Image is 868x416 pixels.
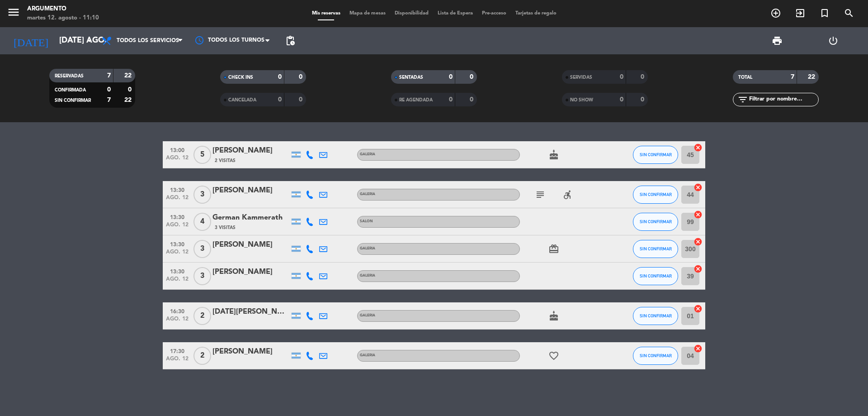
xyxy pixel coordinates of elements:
span: 16:30 [166,306,189,316]
span: 13:30 [166,239,189,249]
span: ago. 12 [166,356,189,366]
div: [PERSON_NAME] [212,145,289,157]
span: SIN CONFIRMAR [640,353,672,358]
i: cancel [693,264,703,273]
span: ago. 12 [166,222,189,232]
strong: 0 [278,96,282,103]
span: SIN CONFIRMAR [55,98,91,103]
i: accessible_forward [562,189,573,200]
span: GALERIA [360,247,375,250]
i: cancel [693,344,703,353]
i: cancel [693,183,703,192]
i: [DATE] [7,31,55,51]
button: SIN CONFIRMAR [633,186,678,204]
button: SIN CONFIRMAR [633,240,678,258]
strong: 22 [124,72,133,79]
i: subject [535,189,546,200]
strong: 0 [278,74,282,80]
span: 13:30 [166,266,189,276]
span: RESERVADAS [55,74,84,78]
div: LOG OUT [805,27,861,54]
strong: 7 [107,72,111,79]
span: SIN CONFIRMAR [640,152,672,157]
span: print [772,35,783,46]
div: [PERSON_NAME] [212,346,289,358]
span: SIN CONFIRMAR [640,246,672,251]
span: Pre-acceso [477,11,511,16]
span: NO SHOW [570,98,593,102]
span: 2 Visitas [215,157,236,164]
i: exit_to_app [795,8,806,19]
strong: 0 [470,96,475,103]
strong: 22 [124,97,133,103]
strong: 0 [449,74,453,80]
span: 2 [193,307,211,325]
i: search [844,8,854,19]
span: SIN CONFIRMAR [640,219,672,224]
strong: 0 [128,86,133,93]
span: ago. 12 [166,276,189,287]
span: GALERIA [360,192,375,196]
span: 5 [193,146,211,164]
span: ago. 12 [166,155,189,165]
i: cancel [693,210,703,219]
i: power_settings_new [828,35,839,46]
i: cancel [693,304,703,313]
i: menu [7,5,20,19]
span: 3 [193,267,211,285]
span: ago. 12 [166,316,189,326]
div: Argumento [27,5,99,14]
div: martes 12. agosto - 11:10 [27,14,99,23]
span: CONFIRMADA [55,88,86,92]
span: ago. 12 [166,249,189,259]
i: turned_in_not [819,8,830,19]
span: CHECK INS [228,75,253,80]
span: 2 [193,347,211,365]
span: 4 [193,213,211,231]
span: CANCELADA [228,98,256,102]
span: GALERIA [360,274,375,277]
i: cake [548,149,559,160]
span: GALERIA [360,354,375,357]
span: GALERIA [360,314,375,317]
i: card_giftcard [548,244,559,254]
div: [PERSON_NAME] [212,185,289,196]
i: filter_list [737,94,748,105]
span: SENTADAS [399,75,423,80]
span: SIN CONFIRMAR [640,273,672,278]
div: [DATE][PERSON_NAME] [212,306,289,318]
strong: 0 [299,74,304,80]
span: Mis reservas [307,11,345,16]
span: SALON [360,220,373,223]
span: ago. 12 [166,195,189,205]
strong: 0 [641,96,646,103]
strong: 7 [107,97,111,103]
span: 13:00 [166,144,189,155]
strong: 22 [808,74,817,80]
span: RE AGENDADA [399,98,433,102]
span: TOTAL [738,75,752,80]
div: [PERSON_NAME] [212,266,289,278]
span: Todos los servicios [117,38,179,44]
strong: 0 [299,96,304,103]
span: 17:30 [166,345,189,356]
span: SERVIDAS [570,75,592,80]
button: SIN CONFIRMAR [633,213,678,231]
strong: 0 [470,74,475,80]
div: [PERSON_NAME] [212,239,289,251]
i: cake [548,311,559,321]
span: Mapa de mesas [345,11,390,16]
span: Disponibilidad [390,11,433,16]
span: pending_actions [285,35,296,46]
button: SIN CONFIRMAR [633,267,678,285]
span: 3 [193,186,211,204]
input: Filtrar por nombre... [748,95,818,105]
strong: 0 [620,96,623,103]
strong: 0 [641,74,646,80]
span: 13:30 [166,184,189,195]
strong: 7 [791,74,794,80]
i: cancel [693,143,703,152]
strong: 0 [620,74,623,80]
strong: 0 [107,86,111,93]
i: arrow_drop_down [84,35,95,46]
